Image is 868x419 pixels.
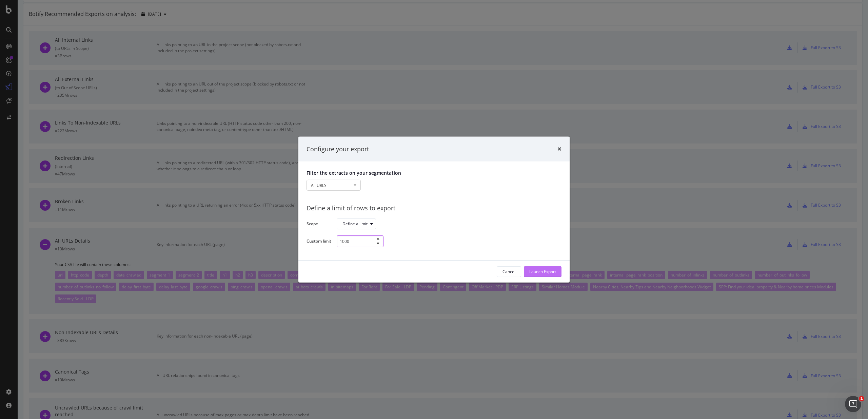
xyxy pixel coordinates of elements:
[502,269,515,274] div: Cancel
[845,396,861,412] iframe: Intercom live chat
[497,266,521,277] button: Cancel
[529,269,556,274] div: Launch Export
[307,180,361,191] button: All URLS
[337,218,376,229] button: Define a limit
[307,170,561,176] p: Filter the extracts on your segmentation
[859,396,864,401] span: 1
[307,145,369,153] div: Configure your export
[298,136,570,282] div: modal
[307,204,561,213] div: Define a limit of rows to export
[307,238,331,246] label: Custom limit
[307,221,331,228] label: Scope
[524,266,561,277] button: Launch Export
[342,222,368,226] div: Define a limit
[557,145,561,153] div: times
[337,235,383,247] input: Example: 1000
